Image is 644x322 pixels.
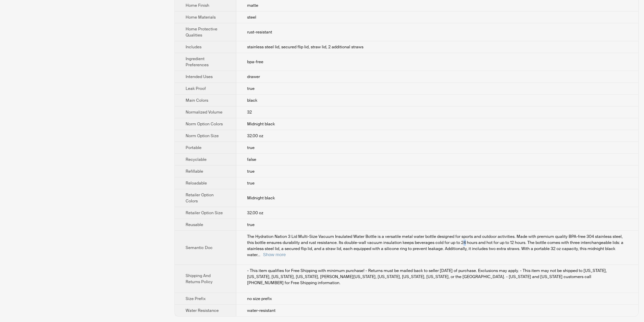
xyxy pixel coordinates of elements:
[186,192,214,204] span: Retailer Option Colors
[186,56,209,68] span: Ingredient Preferences
[186,44,201,50] span: Includes
[186,157,207,162] span: Recyclable
[186,308,219,313] span: Water Resistance
[186,74,213,79] span: Intended Uses
[247,44,363,50] span: stainless steel lid, secured flip lid, straw lid, 2 additional straws
[247,195,275,201] span: Midnight black
[186,121,223,127] span: Norm Option Colors
[186,133,219,139] span: Norm Option Size
[186,26,217,38] span: Home Protective Qualities
[247,59,263,65] span: bpa-free
[247,210,263,216] span: 32.00 oz
[186,86,206,91] span: Leak Proof
[247,109,252,115] span: 32
[247,222,255,227] span: true
[247,29,272,35] span: rust-resistant
[247,296,272,301] span: no size prefix
[257,252,260,257] span: ...
[186,98,208,103] span: Main Colors
[247,268,627,286] div: - This item qualifies for Free Shipping with minimum purchase! - Returns must be mailed back to s...
[186,15,216,20] span: Home Materials
[247,86,255,91] span: true
[186,296,206,301] span: Size Prefix
[263,252,286,257] button: Expand
[247,74,260,79] span: drawer
[186,222,203,227] span: Reusable
[186,169,203,174] span: Refillable
[247,180,255,186] span: true
[247,133,263,139] span: 32.00 oz
[247,169,255,174] span: true
[247,157,256,162] span: false
[186,273,213,284] span: Shipping And Returns Policy
[247,98,257,103] span: black
[247,308,276,313] span: water-resistant
[247,3,258,8] span: matte
[247,145,255,150] span: true
[247,234,623,257] span: The Hydration Nation 3 Lid Multi-Size Vacuum Insulated Water Bottle is a versatile metal water bo...
[247,233,627,258] div: The Hydration Nation 3 Lid Multi-Size Vacuum Insulated Water Bottle is a versatile metal water bo...
[186,210,223,216] span: Retailer Option Size
[186,245,213,250] span: Semantic Doc
[247,121,275,127] span: Midnight black
[186,3,209,8] span: Home Finish
[247,15,256,20] span: steel
[186,109,222,115] span: Normalized Volume
[186,145,201,150] span: Portable
[186,180,207,186] span: Reloadable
